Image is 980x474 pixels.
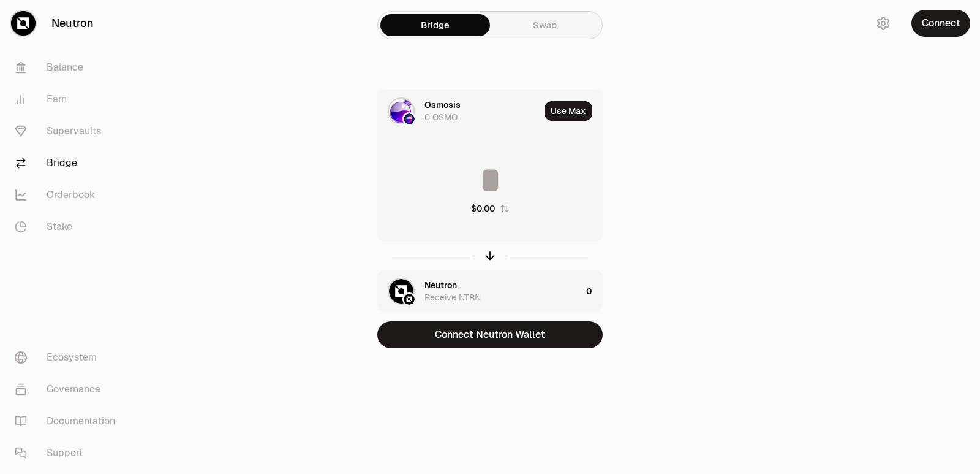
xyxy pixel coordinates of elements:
button: Connect [911,10,970,37]
div: 0 [586,270,602,312]
div: 0 OSMO [424,111,458,123]
img: Neutron Logo [404,294,415,305]
a: Swap [490,14,600,36]
div: Neutron [424,279,457,291]
a: Ecosystem [5,342,132,373]
a: Earn [5,83,132,115]
div: Osmosis [424,99,461,111]
div: $0.00 [471,202,495,215]
button: $0.00 [471,202,510,215]
img: OSMO Logo [389,99,413,123]
img: Osmosis Logo [404,113,415,124]
a: Support [5,437,132,469]
a: Orderbook [5,179,132,211]
a: Bridge [380,14,490,36]
a: Supervaults [5,115,132,147]
a: Documentation [5,405,132,437]
button: NTRN LogoNeutron LogoNeutronReceive NTRN0 [378,270,602,312]
button: Use Max [545,101,592,121]
button: Connect Neutron Wallet [377,321,603,348]
a: Balance [5,52,132,83]
a: Governance [5,373,132,405]
div: NTRN LogoNeutron LogoNeutronReceive NTRN [378,270,581,312]
a: Bridge [5,147,132,179]
img: NTRN Logo [389,279,413,304]
div: OSMO LogoOsmosis LogoOsmosis0 OSMO [378,90,540,132]
a: Stake [5,211,132,243]
div: Receive NTRN [424,291,481,304]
